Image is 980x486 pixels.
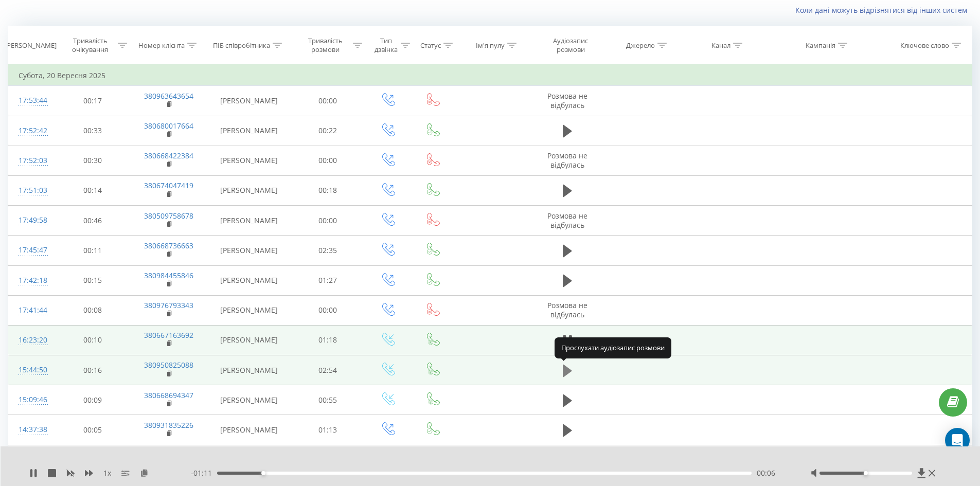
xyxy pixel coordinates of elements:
div: 15:44:50 [19,360,45,380]
td: [PERSON_NAME] [207,445,291,475]
td: [PERSON_NAME] [207,206,291,236]
td: [PERSON_NAME] [207,415,291,445]
a: 380668422384 [144,151,193,160]
div: Тип дзвінка [374,37,398,54]
td: [PERSON_NAME] [207,146,291,175]
div: Статус [420,41,441,50]
td: 00:00 [291,86,365,116]
td: 00:14 [56,175,130,205]
a: 380976793343 [144,300,193,310]
td: 01:18 [291,325,365,355]
a: 380950825088 [144,360,193,370]
div: 16:23:20 [19,330,45,350]
span: 1 x [103,468,111,478]
td: [PERSON_NAME] [207,355,291,385]
td: [PERSON_NAME] [207,86,291,116]
td: 00:15 [56,265,130,295]
div: 17:52:03 [19,151,45,171]
td: [PERSON_NAME] [207,325,291,355]
div: Open Intercom Messenger [945,428,970,453]
td: 00:18 [291,175,365,205]
span: - 01:11 [191,468,217,478]
div: 17:41:44 [19,300,45,320]
div: 17:42:18 [19,271,45,291]
td: [PERSON_NAME] [207,265,291,295]
td: 00:18 [56,445,130,475]
a: 380680017664 [144,121,193,131]
a: 380931835226 [144,420,193,430]
div: Ключове слово [900,41,949,50]
span: Розмова не відбулась [547,91,587,110]
div: ПІБ співробітника [213,41,270,50]
span: Розмова не відбулась [547,151,587,170]
a: 380509758678 [144,211,193,221]
td: 00:09 [56,385,130,415]
td: 02:54 [291,355,365,385]
td: [PERSON_NAME] [207,116,291,146]
td: 00:55 [291,385,365,415]
div: Кампанія [806,41,835,50]
div: 14:37:38 [19,420,45,440]
div: 17:52:42 [19,121,45,141]
td: 00:22 [291,116,365,146]
div: Аудіозапис розмови [541,37,600,54]
div: Тривалість розмови [300,37,351,54]
div: 15:09:46 [19,390,45,410]
a: 380984455846 [144,271,193,280]
td: [PERSON_NAME] [207,295,291,325]
div: 17:45:47 [19,240,45,260]
td: 00:30 [56,146,130,175]
a: 380674047419 [144,181,193,190]
td: [PERSON_NAME] [207,236,291,265]
div: Accessibility label [261,471,265,475]
td: Субота, 20 Вересня 2025 [8,65,972,86]
td: 01:27 [291,265,365,295]
span: Розмова не відбулась [547,300,587,319]
div: Канал [711,41,730,50]
span: Розмова не відбулась [547,211,587,230]
div: 17:53:44 [19,91,45,111]
div: 17:49:58 [19,210,45,230]
td: [PERSON_NAME] [207,385,291,415]
a: 380667163692 [144,330,193,340]
td: 01:13 [291,415,365,445]
td: 00:46 [56,206,130,236]
td: 02:35 [291,236,365,265]
td: 00:00 [291,146,365,175]
td: [PERSON_NAME] [207,175,291,205]
div: Тривалість очікування [65,37,116,54]
div: Джерело [626,41,655,50]
td: 00:33 [56,116,130,146]
span: 00:06 [757,468,775,478]
div: Accessibility label [864,471,868,475]
td: 00:00 [291,295,365,325]
td: 00:16 [56,355,130,385]
td: 00:05 [56,415,130,445]
td: 00:10 [56,325,130,355]
a: 380668694347 [144,390,193,400]
td: 00:00 [291,206,365,236]
a: 380668736663 [144,241,193,250]
div: Номер клієнта [138,41,185,50]
td: 00:08 [56,295,130,325]
td: 00:37 [291,445,365,475]
a: 380963643654 [144,91,193,101]
td: 00:11 [56,236,130,265]
div: Прослухати аудіозапис розмови [555,337,671,358]
div: [PERSON_NAME] [5,41,57,50]
div: Ім'я пулу [476,41,505,50]
div: 17:51:03 [19,181,45,201]
a: Коли дані можуть відрізнятися вiд інших систем [795,5,972,15]
td: 00:17 [56,86,130,116]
